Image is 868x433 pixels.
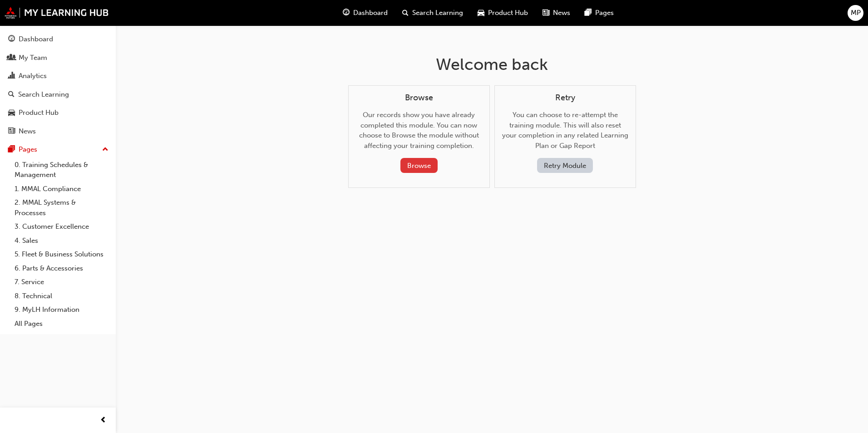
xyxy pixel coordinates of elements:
div: Analytics [19,71,47,81]
a: 5. Fleet & Business Solutions [11,247,112,261]
a: News [4,123,112,140]
h4: Browse [356,93,482,103]
span: car-icon [8,109,15,117]
span: Pages [595,8,614,18]
div: Product Hub [19,108,59,118]
button: Retry Module [537,158,593,173]
a: car-iconProduct Hub [470,4,535,22]
h1: Welcome back [348,54,636,74]
span: Search Learning [412,8,463,18]
div: News [19,126,36,137]
span: news-icon [8,128,15,136]
a: My Team [4,49,112,66]
span: people-icon [8,54,15,62]
a: Product Hub [4,104,112,121]
div: You can choose to re-attempt the training module. This will also reset your completion in any rel... [502,93,628,173]
img: mmal [5,7,109,19]
a: 3. Customer Excellence [11,220,112,234]
a: All Pages [11,317,112,331]
a: Dashboard [4,31,112,48]
span: car-icon [478,7,484,19]
a: 1. MMAL Compliance [11,182,112,196]
span: pages-icon [585,7,592,19]
h4: Retry [502,93,628,103]
div: My Team [19,53,47,63]
div: Pages [19,144,37,155]
a: guage-iconDashboard [335,4,395,22]
span: MP [851,8,861,18]
button: DashboardMy TeamAnalyticsSearch LearningProduct HubNews [4,29,112,141]
a: 4. Sales [11,234,112,248]
span: Dashboard [353,8,388,18]
a: Analytics [4,68,112,84]
a: 7. Service [11,275,112,289]
span: News [553,8,570,18]
a: pages-iconPages [577,4,621,22]
a: 6. Parts & Accessories [11,261,112,276]
span: search-icon [402,7,409,19]
a: 2. MMAL Systems & Processes [11,196,112,220]
span: guage-icon [8,35,15,44]
div: Our records show you have already completed this module. You can now choose to Browse the module ... [356,93,482,173]
span: pages-icon [8,146,15,154]
span: guage-icon [343,7,350,19]
button: MP [848,5,863,21]
a: Search Learning [4,86,112,103]
span: up-icon [102,144,108,156]
a: search-iconSearch Learning [395,4,470,22]
a: 0. Training Schedules & Management [11,158,112,182]
button: Pages [4,141,112,158]
span: news-icon [542,7,549,19]
a: news-iconNews [535,4,577,22]
a: 9. MyLH Information [11,303,112,317]
div: Dashboard [19,34,53,44]
div: Search Learning [18,89,69,100]
span: prev-icon [100,415,107,426]
span: Product Hub [488,8,528,18]
span: chart-icon [8,72,15,80]
span: search-icon [8,91,15,99]
button: Browse [400,158,438,173]
a: 8. Technical [11,289,112,303]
